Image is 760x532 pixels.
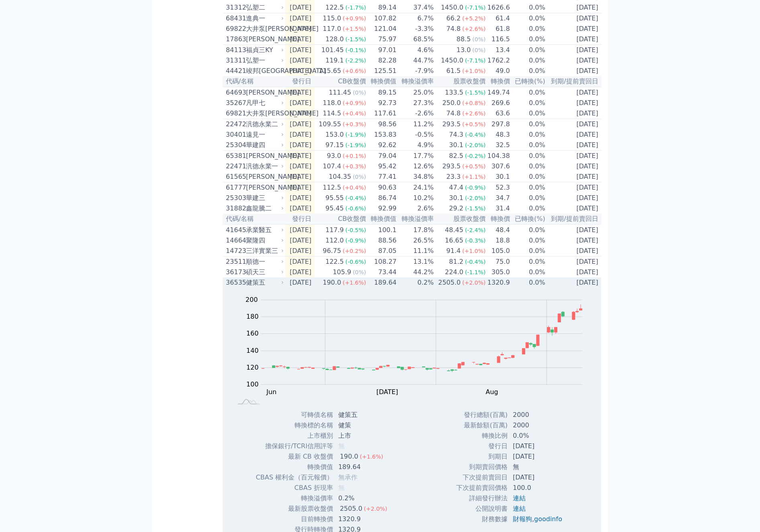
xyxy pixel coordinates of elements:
[510,129,546,140] td: 0.0%
[486,66,510,76] td: 49.0
[465,153,486,159] span: (-0.2%)
[353,89,366,96] span: (0%)
[513,494,526,502] a: 連結
[285,182,315,193] td: [DATE]
[246,14,282,23] div: 進典一
[510,98,546,108] td: 0.0%
[345,131,366,138] span: (-1.9%)
[510,66,546,76] td: 0.0%
[226,204,244,213] div: 31882
[443,88,465,97] div: 133.5
[546,55,601,66] td: [DATE]
[246,109,282,118] div: 大井泵[PERSON_NAME]
[462,163,486,170] span: (+0.5%)
[546,161,601,172] td: [DATE]
[246,3,282,12] div: 弘塑二
[510,203,546,214] td: 0.0%
[445,66,463,76] div: 61.5
[285,235,315,246] td: [DATE]
[345,142,366,148] span: (-1.9%)
[226,140,244,150] div: 25304
[226,236,244,245] div: 14664
[223,76,285,87] th: 代碼/名稱
[226,183,244,192] div: 61777
[447,193,465,203] div: 30.1
[462,26,486,32] span: (+2.6%)
[285,246,315,257] td: [DATE]
[397,151,435,162] td: 17.7%
[434,76,486,87] th: 股票收盤價
[246,66,282,76] div: 竣邦[GEOGRAPHIC_DATA]
[321,162,343,171] div: 107.4
[443,236,465,245] div: 16.65
[397,24,435,34] td: -3.3%
[397,98,435,108] td: 27.3%
[343,163,366,170] span: (+0.3%)
[285,55,315,66] td: [DATE]
[324,140,345,150] div: 97.15
[343,184,366,191] span: (+0.4%)
[397,34,435,45] td: 68.5%
[546,24,601,34] td: [DATE]
[285,45,315,56] td: [DATE]
[486,257,510,267] td: 75.0
[246,98,282,108] div: 凡甲七
[447,204,465,213] div: 29.2
[546,34,601,45] td: [DATE]
[510,34,546,45] td: 0.0%
[345,205,366,212] span: (-0.6%)
[324,204,345,213] div: 95.45
[246,151,282,161] div: [PERSON_NAME]
[345,237,366,244] span: (-0.9%)
[367,98,397,108] td: 92.73
[510,161,546,172] td: 0.0%
[345,195,366,201] span: (-0.4%)
[285,140,315,151] td: [DATE]
[367,87,397,98] td: 89.15
[285,203,315,214] td: [DATE]
[546,108,601,119] td: [DATE]
[510,257,546,267] td: 0.0%
[226,130,244,140] div: 30401
[546,172,601,182] td: [DATE]
[285,76,315,87] th: 發行日
[345,259,366,265] span: (-0.6%)
[546,203,601,214] td: [DATE]
[397,2,435,13] td: 37.4%
[465,259,486,265] span: (-0.4%)
[465,237,486,244] span: (-0.3%)
[324,193,345,203] div: 95.55
[246,119,282,129] div: 汎德永業二
[285,119,315,130] td: [DATE]
[367,193,397,203] td: 86.74
[546,13,601,24] td: [DATE]
[465,205,486,212] span: (-1.5%)
[324,257,345,267] div: 122.5
[285,66,315,76] td: [DATE]
[367,66,397,76] td: 125.51
[367,140,397,151] td: 92.62
[472,36,486,42] span: (0%)
[441,119,462,129] div: 293.5
[315,214,366,225] th: CB收盤價
[486,246,510,257] td: 105.0
[226,172,244,182] div: 61565
[226,56,244,65] div: 31311
[226,24,244,34] div: 69822
[367,203,397,214] td: 92.99
[546,2,601,13] td: [DATE]
[324,236,345,245] div: 112.0
[510,2,546,13] td: 0.0%
[246,162,282,171] div: 汎德永業一
[246,225,282,235] div: 承業醫五
[246,204,282,213] div: 鑫龍騰二
[447,130,465,140] div: 74.3
[486,76,510,87] th: 轉換價
[367,161,397,172] td: 95.42
[246,193,282,203] div: 華建三
[324,56,345,65] div: 119.1
[445,24,463,34] div: 74.8
[397,235,435,246] td: 26.5%
[510,225,546,235] td: 0.0%
[345,4,366,11] span: (-1.7%)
